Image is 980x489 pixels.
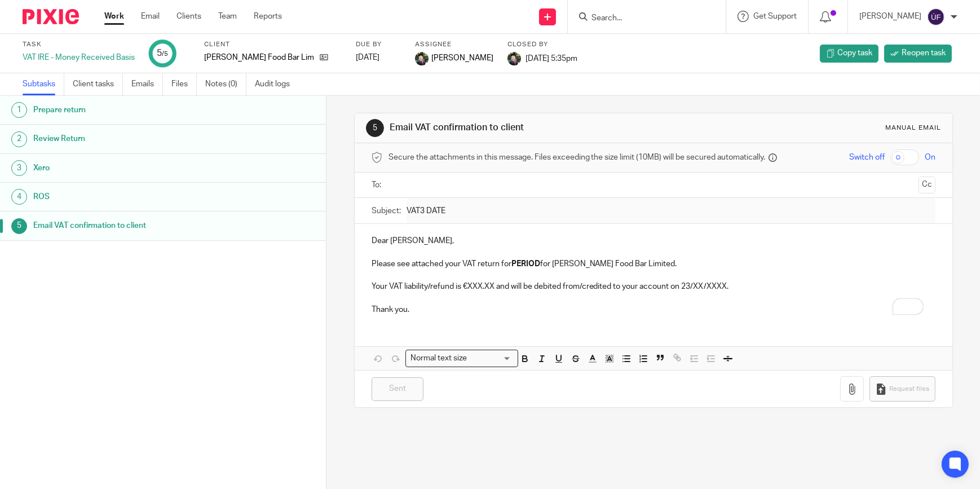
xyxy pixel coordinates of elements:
p: Please see attached your VAT return for for [PERSON_NAME] Food Bar Limited. [372,258,935,270]
label: Closed by [507,40,577,49]
div: 2 [11,131,27,147]
div: 4 [11,189,27,205]
input: Sent [372,377,423,402]
h1: Prepare return [33,102,221,118]
h1: Review Return [33,130,221,147]
label: Client [204,40,342,49]
div: To enrich screen reader interactions, please activate Accessibility in Grammarly extension settings [355,224,952,324]
a: Reports [254,11,282,22]
label: Due by [356,40,401,49]
label: To: [372,179,384,191]
a: Client tasks [73,73,123,95]
p: [PERSON_NAME] Food Bar Limited [204,52,314,63]
span: Copy task [837,47,872,59]
a: Copy task [820,45,879,63]
img: Jade.jpeg [415,52,429,65]
div: VAT IRE - Money Received Basis [23,52,135,63]
a: Clients [176,11,201,22]
a: Email [141,11,160,22]
div: 3 [11,160,27,176]
small: /5 [162,51,168,57]
h1: Email VAT confirmation to client [390,122,677,134]
div: Manual email [885,124,941,133]
a: Subtasks [23,73,64,95]
img: Pixie [23,9,79,24]
span: Reopen task [902,47,946,59]
span: Secure the attachments in this message. Files exceeding the size limit (10MB) will be secured aut... [389,152,766,163]
a: Emails [131,73,163,95]
h1: ROS [33,188,221,205]
button: Request files [869,376,935,402]
img: Jade.jpeg [507,52,521,65]
a: Files [171,73,197,95]
label: Task [23,40,135,49]
a: Audit logs [255,73,298,95]
input: Search for option [471,353,511,364]
div: 5 [366,119,384,137]
strong: PERIOD [511,260,540,268]
label: Subject: [372,205,401,217]
h1: Xero [33,160,221,177]
p: Dear [PERSON_NAME], [372,235,935,246]
h1: Email VAT confirmation to client [33,217,221,234]
div: [DATE] [356,52,401,63]
input: Search [590,14,692,24]
img: svg%3E [927,8,945,26]
span: Request files [889,385,929,394]
span: Get Support [753,12,797,20]
div: 1 [11,102,27,118]
a: Notes (0) [205,73,246,95]
label: Assignee [415,40,493,49]
div: Search for option [405,350,518,367]
span: On [925,152,935,163]
span: [DATE] 5:35pm [526,54,577,62]
div: 5 [157,47,168,60]
div: 5 [11,218,27,234]
a: Team [218,11,237,22]
span: Switch off [849,152,885,163]
p: Your VAT liability/refund is €XXX.XX and will be debited from/credited to your account on 23/XX/X... [372,281,935,292]
a: Reopen task [884,45,952,63]
p: Thank you. [372,304,935,315]
a: Work [104,11,124,22]
span: [PERSON_NAME] [431,52,493,64]
p: [PERSON_NAME] [859,11,921,22]
button: Cc [919,177,935,193]
span: Normal text size [408,353,470,364]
